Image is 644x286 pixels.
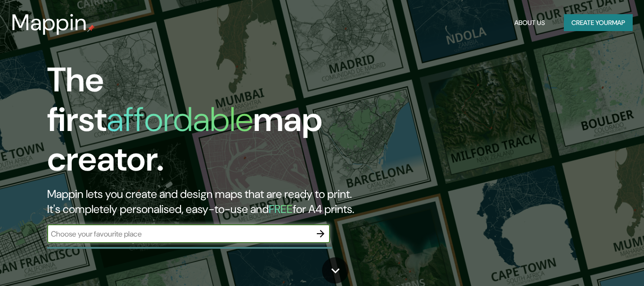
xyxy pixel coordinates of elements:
h5: FREE [269,202,293,216]
input: Choose your favourite place [47,229,311,239]
h2: Mappin lets you create and design maps that are ready to print. It's completely personalised, eas... [47,187,369,217]
h1: affordable [107,98,253,141]
button: About Us [511,14,549,32]
h3: Mappin [11,9,87,36]
iframe: Help widget launcher [560,249,634,276]
img: mappin-pin [87,25,95,32]
button: Create yourmap [564,14,633,32]
h1: The first map creator. [47,60,369,187]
